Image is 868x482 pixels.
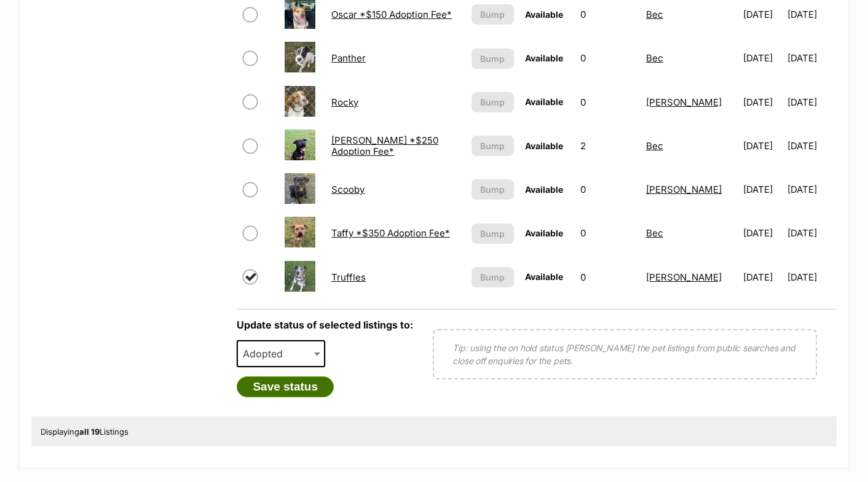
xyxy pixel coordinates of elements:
[787,256,835,298] td: [DATE]
[646,184,722,195] a: [PERSON_NAME]
[525,96,563,107] span: Available
[471,267,515,287] button: Bump
[787,37,835,79] td: [DATE]
[738,125,786,167] td: [DATE]
[738,168,786,211] td: [DATE]
[525,9,563,20] span: Available
[471,49,515,69] button: Bump
[331,227,450,239] a: Taffy *$350 Adoption Fee*
[331,96,358,108] a: Rocky
[787,168,835,211] td: [DATE]
[480,139,505,152] span: Bump
[237,340,325,367] span: Adopted
[575,168,640,211] td: 0
[331,271,366,283] a: Truffles
[480,227,505,240] span: Bump
[525,271,563,282] span: Available
[237,376,334,397] button: Save status
[738,37,786,79] td: [DATE]
[480,271,505,284] span: Bump
[331,9,452,20] a: Oscar *$150 Adoption Fee*
[738,81,786,123] td: [DATE]
[471,224,515,244] button: Bump
[646,96,722,108] a: [PERSON_NAME]
[787,212,835,254] td: [DATE]
[238,345,295,362] span: Adopted
[575,256,640,298] td: 0
[471,136,515,156] button: Bump
[738,256,786,298] td: [DATE]
[787,125,835,167] td: [DATE]
[525,141,563,151] span: Available
[787,81,835,123] td: [DATE]
[525,228,563,238] span: Available
[738,212,786,254] td: [DATE]
[575,81,640,123] td: 0
[525,184,563,195] span: Available
[480,183,505,196] span: Bump
[471,179,515,200] button: Bump
[480,52,505,65] span: Bump
[480,8,505,21] span: Bump
[79,427,100,437] strong: all 19
[575,37,640,79] td: 0
[525,53,563,63] span: Available
[646,227,663,239] a: Bec
[646,9,663,20] a: Bec
[41,427,128,437] span: Displaying Listings
[480,96,505,109] span: Bump
[331,52,366,64] a: Panther
[331,134,438,157] a: [PERSON_NAME] *$250 Adoption Fee*
[331,184,365,195] a: Scooby
[646,271,722,283] a: [PERSON_NAME]
[471,4,515,25] button: Bump
[575,212,640,254] td: 0
[452,341,797,367] p: Tip: using the on hold status [PERSON_NAME] the pet listings from public searches and close off e...
[237,319,413,331] label: Update status of selected listings to:
[575,125,640,167] td: 2
[646,140,663,152] a: Bec
[471,92,515,112] button: Bump
[646,52,663,64] a: Bec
